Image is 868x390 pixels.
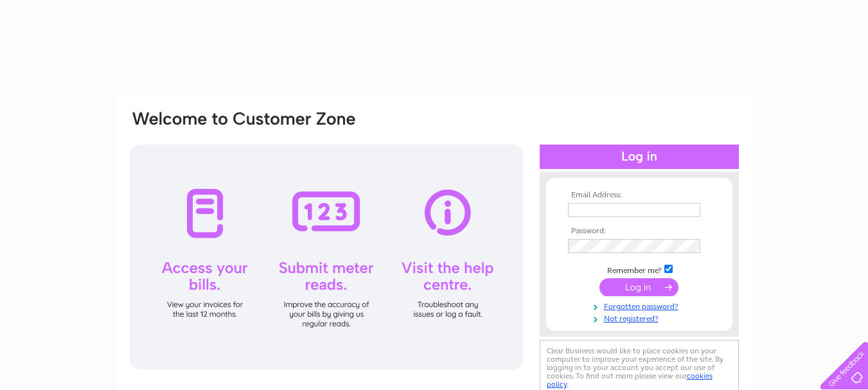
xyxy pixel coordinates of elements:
[599,278,678,296] input: Submit
[565,227,714,236] th: Password:
[565,191,714,200] th: Email Address:
[568,299,714,312] a: Forgotten password?
[568,312,714,324] a: Not registered?
[565,263,714,276] td: Remember me?
[547,371,713,389] a: cookies policy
